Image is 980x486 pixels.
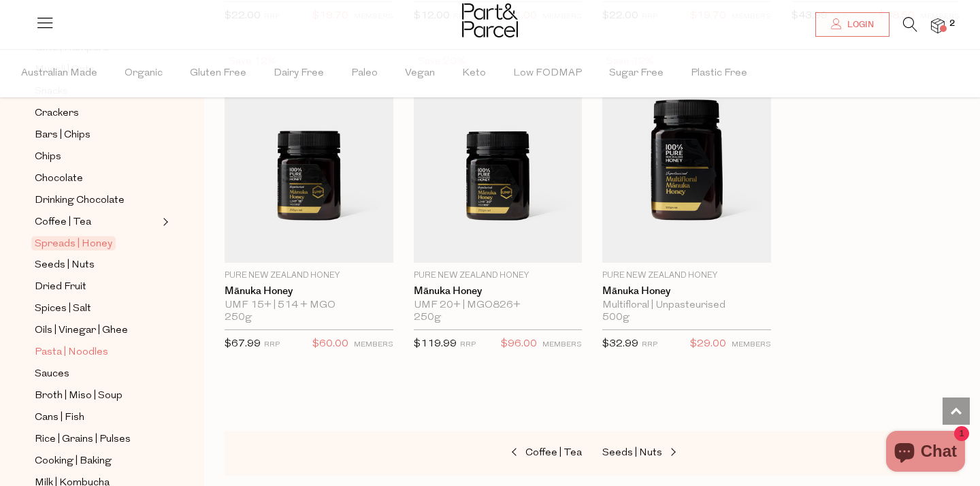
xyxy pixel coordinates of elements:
a: Broth | Miso | Soup [35,387,159,404]
span: $119.99 [414,339,457,349]
a: Sauces [35,366,159,383]
p: Pure New Zealand Honey [602,270,771,282]
div: Multifloral | Unpasteurised [602,299,771,312]
a: Cans | Fish [35,409,159,426]
small: RRP [460,341,476,349]
span: Seeds | Nuts [35,257,95,274]
span: Organic [125,50,163,97]
span: Bars | Chips [35,127,91,144]
span: Gluten Free [190,50,246,97]
a: Bars | Chips [35,127,159,144]
span: 250g [414,312,441,324]
span: $29.00 [690,336,726,353]
span: Crackers [35,106,79,122]
span: $96.00 [501,336,537,353]
span: Australian Made [21,50,97,97]
span: Chocolate [35,171,83,187]
a: Mānuka Honey [414,285,583,297]
img: Mānuka Honey [602,52,771,263]
span: Sugar Free [609,50,664,97]
span: Seeds | Nuts [602,448,662,458]
span: Plastic Free [691,50,747,97]
a: Cooking | Baking [35,453,159,470]
div: UMF 20+ | MGO826+ [414,299,583,312]
span: Vegan [405,50,435,97]
span: Cooking | Baking [35,453,112,470]
span: Dried Fruit [35,279,86,295]
a: Pasta | Noodles [35,344,159,361]
a: Oils | Vinegar | Ghee [35,322,159,339]
span: Login [844,19,874,31]
a: Chocolate [35,170,159,187]
span: $32.99 [602,339,638,349]
span: Cans | Fish [35,410,84,426]
a: Spreads | Honey [35,236,159,252]
small: MEMBERS [732,341,771,349]
a: Seeds | Nuts [602,444,738,462]
span: 250g [225,312,252,324]
inbox-online-store-chat: Shopify online store chat [882,431,969,475]
span: Pasta | Noodles [35,344,108,361]
span: $60.00 [312,336,348,353]
img: Mānuka Honey [225,52,393,263]
span: Chips [35,149,61,165]
span: Sauces [35,366,69,383]
span: Dairy Free [274,50,324,97]
small: RRP [642,341,657,349]
span: Drinking Chocolate [35,193,125,209]
a: Rice | Grains | Pulses [35,431,159,448]
a: Coffee | Tea [446,444,582,462]
div: UMF 15+ | 514 + MGO [225,299,393,312]
span: Spreads | Honey [31,236,116,250]
img: Part&Parcel [462,3,518,37]
a: Spices | Salt [35,300,159,317]
a: Login [815,12,889,37]
span: Coffee | Tea [35,214,91,231]
span: Low FODMAP [513,50,582,97]
a: Drinking Chocolate [35,192,159,209]
span: Keto [462,50,486,97]
span: Spices | Salt [35,301,91,317]
span: 500g [602,312,630,324]
span: Coffee | Tea [525,448,582,458]
a: Mānuka Honey [602,285,771,297]
a: 2 [931,18,945,33]
button: Expand/Collapse Coffee | Tea [159,214,169,230]
img: Mānuka Honey [414,52,583,263]
a: Seeds | Nuts [35,257,159,274]
p: Pure New Zealand Honey [414,270,583,282]
span: Rice | Grains | Pulses [35,432,131,448]
span: Paleo [351,50,378,97]
span: $67.99 [225,339,261,349]
a: Dried Fruit [35,278,159,295]
small: RRP [264,341,280,349]
small: MEMBERS [542,341,582,349]
span: Broth | Miso | Soup [35,388,122,404]
a: Crackers [35,105,159,122]
a: Chips [35,148,159,165]
a: Coffee | Tea [35,214,159,231]
span: Oils | Vinegar | Ghee [35,323,128,339]
span: 2 [946,18,958,30]
p: Pure New Zealand Honey [225,270,393,282]
a: Mānuka Honey [225,285,393,297]
small: MEMBERS [354,341,393,349]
